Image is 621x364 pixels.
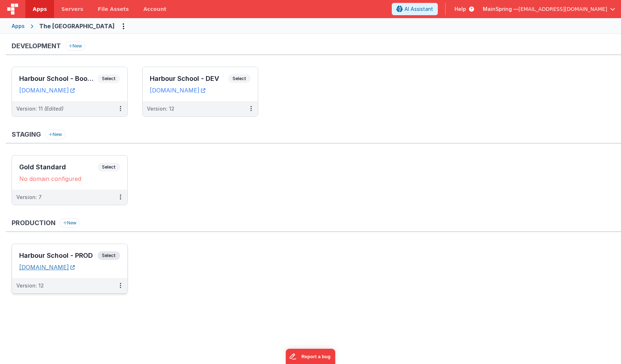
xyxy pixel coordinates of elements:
span: Select [98,74,120,83]
div: Version: 11 [16,105,63,112]
span: Apps [33,5,47,13]
h3: Development [12,42,61,50]
div: Version: 12 [147,105,174,112]
div: Version: 12 [16,282,44,289]
div: No domain configured [19,175,120,182]
span: [EMAIL_ADDRESS][DOMAIN_NAME] [518,5,607,13]
button: AI Assistant [392,3,438,15]
span: AI Assistant [404,5,433,13]
span: Servers [61,5,83,13]
h3: Harbour School - DEV [150,75,228,82]
span: (Edited) [44,106,63,112]
span: Select [98,163,120,171]
button: New [60,218,80,228]
a: [DOMAIN_NAME] [150,87,205,94]
h3: Harbour School - Bootstrap -> Tailwind [19,75,98,82]
div: Version: 7 [16,194,42,201]
iframe: Marker.io feedback button [286,349,336,364]
span: Select [98,251,120,260]
button: Options [118,20,129,32]
a: [DOMAIN_NAME] [19,264,75,271]
div: Apps [12,22,25,30]
h3: Gold Standard [19,164,98,171]
h3: Harbour School - PROD [19,252,98,259]
span: Select [228,74,251,83]
h3: Production [12,219,55,227]
span: File Assets [98,5,129,13]
button: New [45,130,65,139]
h3: Staging [12,131,41,138]
span: MainSpring — [483,5,518,13]
button: New [65,41,85,51]
button: MainSpring — [EMAIL_ADDRESS][DOMAIN_NAME] [483,5,615,13]
a: [DOMAIN_NAME] [19,87,75,94]
div: The [GEOGRAPHIC_DATA] [39,22,115,30]
span: Help [455,5,466,13]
